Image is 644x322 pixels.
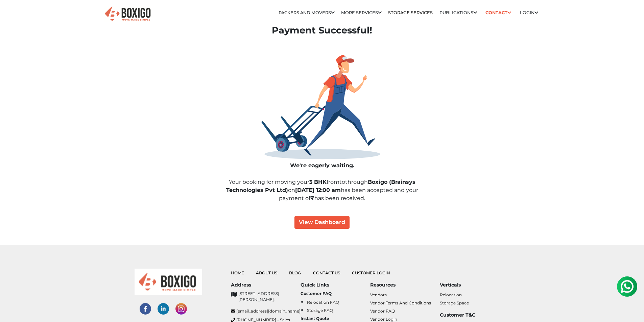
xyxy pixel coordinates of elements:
p: Your booking for moving your from to through on has been accepted and your payment of has been re... [215,178,429,202]
a: Vendor FAQ [370,308,395,314]
b: Customer FAQ [301,291,332,296]
h1: Payment Successful! [272,25,372,36]
a: Vendors [370,292,387,297]
h6: Resources [370,282,440,288]
strong: ₹ [310,195,314,201]
img: linked-in-social-links [158,303,169,315]
a: Relocation [440,292,462,297]
a: Storage Space [440,300,469,305]
img: boxigo_logo_small [135,269,202,295]
a: Blog [289,270,301,275]
p: [STREET_ADDRESS][PERSON_NAME]. [238,291,301,303]
a: Vendor Login [370,317,397,322]
a: Storage FAQ [307,308,333,313]
a: Relocation FAQ [307,300,339,305]
a: Login [520,10,538,15]
a: More services [341,10,382,15]
h6: Quick Links [301,282,370,288]
a: Home [231,270,244,275]
a: Vendor Terms and Conditions [370,300,431,305]
a: Storage Services [388,10,433,15]
h6: Customer T&C [440,312,509,318]
img: instagram-social-links [175,303,187,315]
strong: [DATE] 12:00 am [295,187,341,193]
h6: Verticals [440,282,509,288]
img: facebook-social-links [140,303,151,315]
a: Contact [483,7,514,18]
a: About Us [256,270,277,275]
a: Publications [439,10,477,15]
h6: Address [231,282,301,288]
h3: We're eagerly waiting. [135,162,510,169]
a: Contact Us [313,270,340,275]
strong: 3 BHK [309,179,327,185]
b: Instant Quote [301,316,329,321]
a: Customer Login [352,270,390,275]
img: complete@1x.png [261,55,380,159]
img: Boxigo [104,6,151,22]
a: Packers and Movers [279,10,335,15]
a: [EMAIL_ADDRESS][DOMAIN_NAME] [231,308,301,314]
img: whatsapp-icon.svg [7,7,20,20]
button: View Dashboard [294,216,350,229]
